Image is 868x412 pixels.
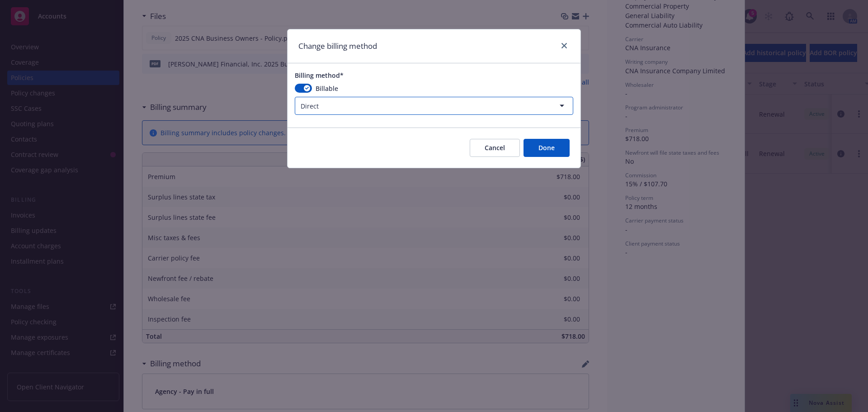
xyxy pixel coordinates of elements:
button: Cancel [470,139,520,157]
a: close [559,40,570,51]
button: Done [524,139,570,157]
span: Billing method* [295,71,344,80]
div: Billable [295,84,573,93]
h1: Change billing method [298,40,377,52]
